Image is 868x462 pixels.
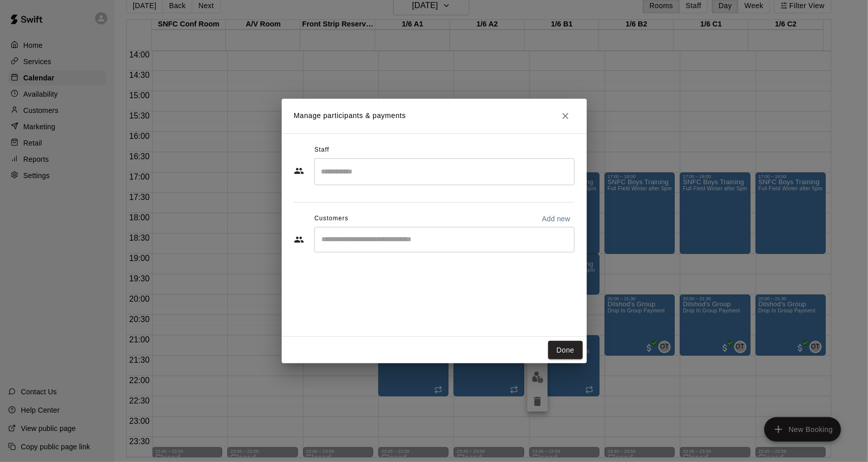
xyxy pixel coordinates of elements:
[314,211,348,227] span: Customers
[556,107,575,125] button: Close
[294,235,304,245] svg: Customers
[548,341,582,360] button: Done
[314,142,329,158] span: Staff
[542,214,571,224] p: Add new
[314,158,575,185] div: Search staff
[294,166,304,176] svg: Staff
[538,211,575,227] button: Add new
[294,110,406,121] p: Manage participants & payments
[314,227,575,252] div: Start typing to search customers...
